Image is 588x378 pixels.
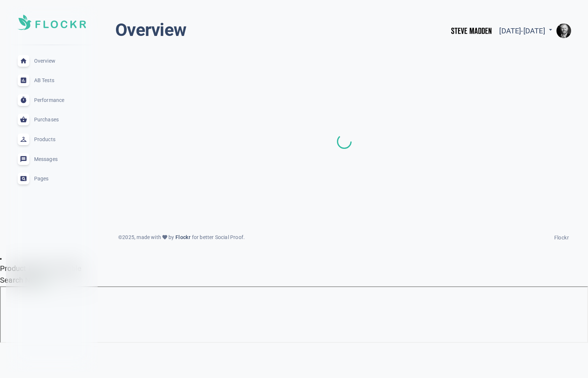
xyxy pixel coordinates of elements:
[554,235,569,241] span: Flockr
[6,129,98,149] a: Products
[174,234,192,240] span: Flockr
[6,70,98,90] a: AB Tests
[556,23,571,38] img: e9922e3fc00dd5316fa4c56e6d75935f
[6,169,98,188] a: Pages
[554,232,569,241] a: Flockr
[499,26,554,35] span: [DATE] - [DATE]
[174,233,192,242] a: Flockr
[162,234,168,240] span: favorite
[6,51,98,71] a: Overview
[114,233,249,242] div: © 2025 , made with by for better Social Proof.
[6,149,98,169] a: Messages
[6,110,98,130] a: Purchases
[115,19,186,41] h1: Overview
[6,90,98,110] a: Performance
[18,15,86,30] img: Soft UI Logo
[449,19,493,42] img: stevemadden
